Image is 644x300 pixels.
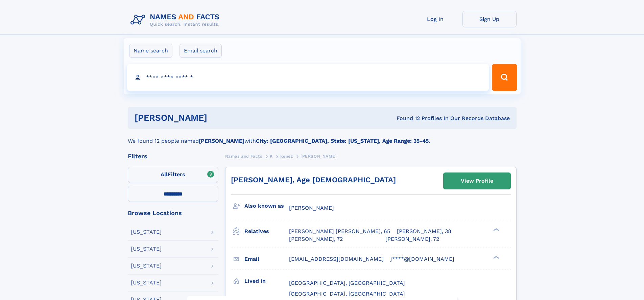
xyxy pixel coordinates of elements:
button: Search Button [492,64,517,91]
input: search input [127,64,489,91]
a: K [270,152,273,160]
a: [PERSON_NAME], 38 [397,228,451,235]
a: [PERSON_NAME], 72 [289,235,343,243]
a: Names and Facts [225,152,262,160]
h3: Lived in [244,275,289,287]
span: [EMAIL_ADDRESS][DOMAIN_NAME] [289,256,384,262]
a: Sign Up [462,11,517,27]
b: [PERSON_NAME] [199,138,244,144]
label: Filters [128,167,218,183]
span: [GEOGRAPHIC_DATA], [GEOGRAPHIC_DATA] [289,280,405,286]
div: [US_STATE] [131,229,162,235]
label: Email search [180,44,222,58]
span: Kenez [280,154,293,159]
div: We found 12 people named with . [128,129,517,145]
span: [GEOGRAPHIC_DATA], [GEOGRAPHIC_DATA] [289,291,405,297]
span: K [270,154,273,159]
span: [PERSON_NAME] [289,205,334,211]
img: Logo Names and Facts [128,11,225,29]
a: [PERSON_NAME], 72 [385,235,439,243]
a: [PERSON_NAME] [PERSON_NAME], 65 [289,228,390,235]
div: [US_STATE] [131,263,162,269]
span: [PERSON_NAME] [301,154,337,159]
div: Browse Locations [128,210,218,216]
a: Log In [408,11,462,27]
div: Found 12 Profiles In Our Records Database [302,115,510,122]
div: [US_STATE] [131,246,162,252]
h3: Email [244,253,289,265]
span: All [161,171,168,178]
h1: [PERSON_NAME] [135,114,302,122]
h3: Also known as [244,200,289,212]
a: [PERSON_NAME], Age [DEMOGRAPHIC_DATA] [231,176,396,184]
div: Filters [128,153,218,159]
div: ❯ [492,255,500,259]
label: Name search [129,44,172,58]
h3: Relatives [244,226,289,237]
b: City: [GEOGRAPHIC_DATA], State: [US_STATE], Age Range: 35-45 [256,138,429,144]
a: Kenez [280,152,293,160]
div: View Profile [461,173,493,189]
a: View Profile [444,173,510,189]
div: ❯ [492,228,500,232]
div: [US_STATE] [131,280,162,285]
